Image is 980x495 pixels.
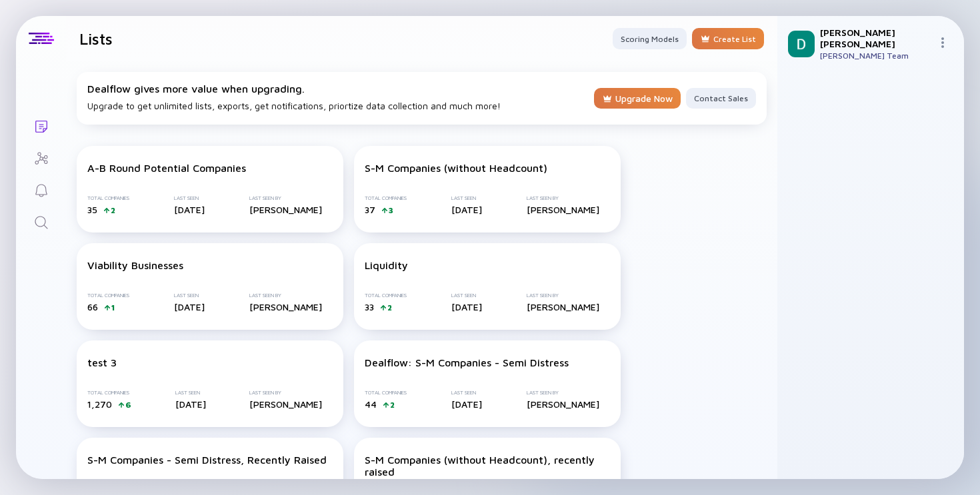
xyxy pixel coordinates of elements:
[613,28,687,49] button: Scoring Models
[820,27,932,49] div: [PERSON_NAME] [PERSON_NAME]
[174,292,205,298] div: Last Seen
[365,204,375,215] span: 37
[365,454,610,478] div: S-M Companies (without Headcount), recently raised
[365,292,407,298] div: Total Companies
[79,29,113,48] h1: Lists
[249,195,322,201] div: Last Seen By
[125,400,131,410] div: 6
[387,302,392,312] div: 2
[365,356,569,368] div: Dealflow: S-M Companies - Semi Distress
[16,109,66,141] a: Lists
[87,162,246,174] div: A-B Round Potential Companies
[594,87,681,110] div: Upgrade Now
[174,195,205,201] div: Last Seen
[390,400,395,410] div: 2
[594,88,681,109] button: Upgrade Now
[365,301,374,312] span: 33
[527,398,599,410] div: [PERSON_NAME]
[527,390,599,396] div: Last Seen By
[937,37,948,48] img: Menu
[365,259,408,271] div: Liquidity
[87,195,129,201] div: Total Companies
[87,204,97,215] span: 35
[451,398,482,410] div: [DATE]
[16,205,66,237] a: Search
[365,398,377,410] span: 44
[87,454,327,466] div: S-M Companies - Semi Distress, Recently Raised
[788,31,815,57] img: Daniel Profile Picture
[692,28,764,49] button: Create List
[249,390,322,396] div: Last Seen By
[87,398,112,410] span: 1,270
[249,292,322,298] div: Last Seen By
[175,398,206,410] div: [DATE]
[527,301,599,312] div: [PERSON_NAME]
[527,204,599,215] div: [PERSON_NAME]
[365,195,407,201] div: Total Companies
[175,390,206,396] div: Last Seen
[451,301,482,312] div: [DATE]
[451,195,482,201] div: Last Seen
[87,83,589,95] div: Dealflow gives more value when upgrading.
[527,292,599,298] div: Last Seen By
[174,301,205,312] div: [DATE]
[111,302,115,312] div: 1
[389,205,393,215] div: 3
[87,301,98,312] span: 66
[365,162,547,174] div: S-M Companies (without Headcount)
[87,356,117,368] div: test 3
[16,173,66,205] a: Reminders
[686,88,756,109] button: Contact Sales
[16,141,66,173] a: Investor Map
[451,292,482,298] div: Last Seen
[87,390,131,396] div: Total Companies
[87,292,129,298] div: Total Companies
[249,204,322,215] div: [PERSON_NAME]
[111,205,115,215] div: 2
[249,398,322,410] div: [PERSON_NAME]
[249,301,322,312] div: [PERSON_NAME]
[365,390,407,396] div: Total Companies
[451,204,482,215] div: [DATE]
[87,259,183,271] div: Viability Businesses
[451,390,482,396] div: Last Seen
[820,51,932,61] div: [PERSON_NAME] Team
[613,29,687,49] div: Scoring Models
[527,195,599,201] div: Last Seen By
[87,83,589,111] div: Upgrade to get unlimited lists, exports, get notifications, priortize data collection and much more!
[174,204,205,215] div: [DATE]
